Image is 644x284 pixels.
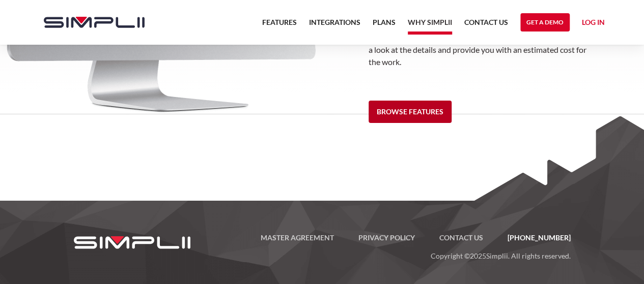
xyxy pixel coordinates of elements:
a: Privacy Policy [346,232,427,244]
a: Master Agreement [248,232,346,244]
a: [PHONE_NUMBER] [495,232,571,244]
a: Browse Features [369,101,452,123]
a: Features [262,16,297,35]
span: 2025 [470,251,486,260]
p: Copyright © Simplii. All rights reserved. [201,244,571,262]
a: Log in [582,16,605,31]
a: Contact US [427,232,495,244]
img: Simplii [44,17,145,28]
a: Why Simplii [408,16,452,35]
a: Get a Demo [520,13,570,31]
a: Contact US [464,16,508,35]
a: Plans [373,16,396,35]
a: Integrations [309,16,360,35]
